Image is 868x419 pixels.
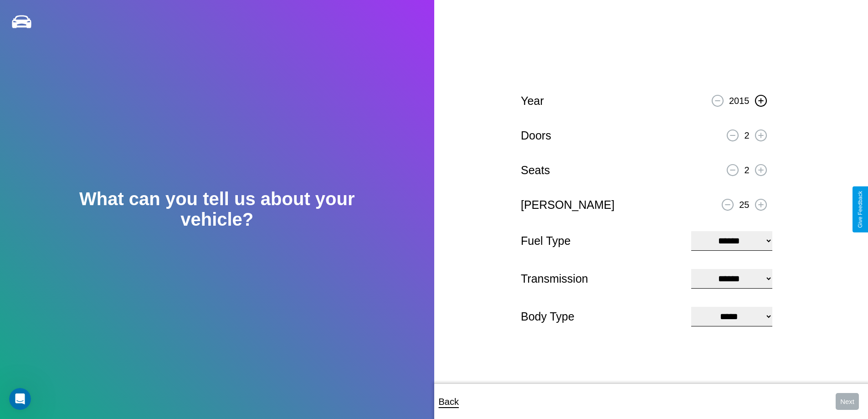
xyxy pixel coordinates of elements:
[439,393,459,410] p: Back
[729,93,750,109] p: 2015
[521,125,551,146] p: Doors
[744,162,749,178] p: 2
[9,388,31,410] iframe: Intercom live chat
[739,197,749,213] p: 25
[521,91,544,111] p: Year
[744,127,749,144] p: 2
[43,189,390,230] h2: What can you tell us about your vehicle?
[521,195,615,215] p: [PERSON_NAME]
[521,306,682,327] p: Body Type
[521,231,682,251] p: Fuel Type
[857,191,863,228] div: Give Feedback
[521,160,550,181] p: Seats
[836,393,859,410] button: Next
[521,269,682,289] p: Transmission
